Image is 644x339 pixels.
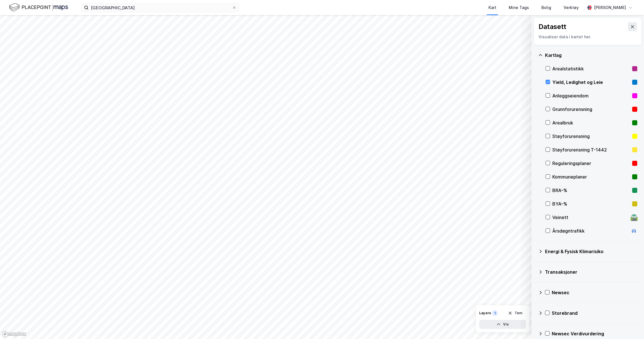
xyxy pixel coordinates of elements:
[504,309,526,318] button: Tøm
[488,4,496,11] div: Kart
[541,4,551,11] div: Bolig
[492,310,498,316] div: 1
[552,146,630,153] div: Støyforurensning T-1442
[616,312,644,339] div: Kontrollprogram for chat
[552,310,637,316] div: Storebrand
[479,320,526,329] button: Vis
[545,52,637,59] div: Kartlag
[552,133,630,140] div: Støyforurensning
[552,65,630,72] div: Arealstatistikk
[552,330,637,337] div: Newsec Verdivurdering
[545,248,637,255] div: Energi & Fysisk Klimarisiko
[564,4,579,11] div: Verktøy
[630,214,638,221] div: 🛣️
[552,214,628,221] div: Veinett
[552,92,630,99] div: Anleggseiendom
[89,3,232,12] input: Søk på adresse, matrikkel, gårdeiere, leietakere eller personer
[552,187,630,194] div: BRA–%
[2,331,26,337] a: Mapbox homepage
[539,34,637,40] div: Visualiser data i kartet her.
[594,4,626,11] div: [PERSON_NAME]
[479,311,491,315] div: Layers
[9,3,68,12] img: logo.f888ab2527a4732fd821a326f86c7f29.svg
[552,106,630,113] div: Grunnforurensning
[509,4,529,11] div: Mine Tags
[552,173,630,180] div: Kommuneplaner
[616,312,644,339] iframe: Chat Widget
[552,79,630,86] div: Yield, Ledighet og Leie
[552,160,630,167] div: Reguleringsplaner
[552,289,637,296] div: Newsec
[545,269,637,275] div: Transaksjoner
[552,119,630,126] div: Arealbruk
[539,22,566,31] div: Datasett
[552,200,630,207] div: BYA–%
[552,228,628,234] div: Årsdøgntrafikk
